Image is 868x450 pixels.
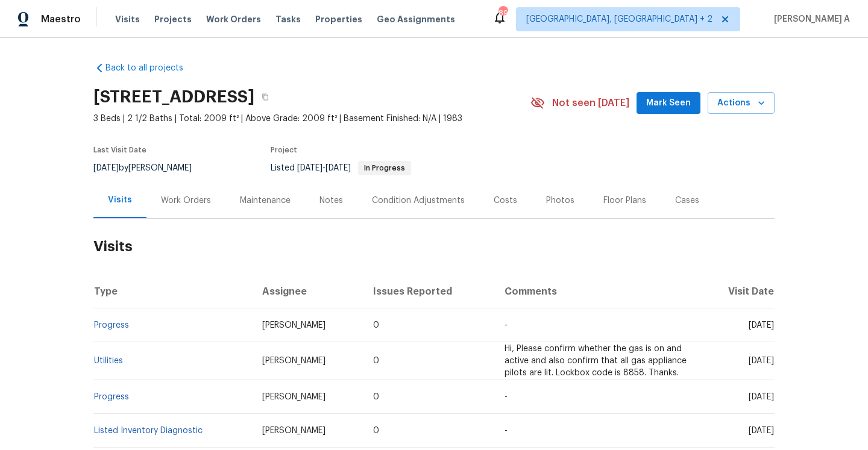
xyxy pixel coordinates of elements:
th: Assignee [253,275,363,308]
div: Photos [546,195,574,207]
span: Mark Seen [646,96,691,111]
div: Costs [494,195,517,207]
span: - [505,427,508,435]
div: Cases [675,195,699,207]
span: Last Visit Date [93,146,146,154]
div: 89 [498,7,507,19]
h2: Visits [93,219,775,275]
th: Comments [495,275,699,308]
span: Project [271,146,297,154]
span: Work Orders [206,13,261,25]
span: [PERSON_NAME] [262,321,325,330]
a: Listed Inventory Diagnostic [94,427,203,435]
span: - [505,321,508,330]
span: 0 [373,393,379,401]
div: by [PERSON_NAME] [93,161,206,175]
span: [PERSON_NAME] [262,427,325,435]
a: Progress [94,321,129,330]
span: - [297,164,351,172]
span: Maestro [41,13,81,25]
button: Actions [708,92,775,114]
a: Utilities [94,357,123,365]
span: Visits [115,13,140,25]
span: - [505,393,508,401]
th: Visit Date [699,275,775,308]
span: Properties [315,13,362,25]
span: [DATE] [749,427,774,435]
span: [PERSON_NAME] A [769,13,850,25]
span: 0 [373,357,379,365]
span: Geo Assignments [377,13,455,25]
div: Notes [319,195,343,207]
div: Work Orders [161,195,211,207]
span: [DATE] [749,393,774,401]
span: [DATE] [325,164,351,172]
a: Progress [94,393,129,401]
span: [DATE] [749,357,774,365]
span: Projects [154,13,192,25]
span: Listed [271,164,411,172]
span: [PERSON_NAME] [262,357,325,365]
a: Back to all projects [93,62,209,74]
span: Hi, Please confirm whether the gas is on and active and also confirm that all gas appliance pilot... [505,345,687,377]
span: 0 [373,321,379,330]
button: Mark Seen [637,92,700,114]
div: Visits [108,194,132,206]
span: Not seen [DATE] [552,97,629,109]
span: Tasks [275,15,301,23]
div: Condition Adjustments [372,195,465,207]
div: Floor Plans [603,195,646,207]
span: In Progress [359,164,410,172]
span: Actions [717,96,765,111]
div: Maintenance [240,195,291,207]
th: Type [93,275,253,308]
th: Issues Reported [363,275,495,308]
h2: [STREET_ADDRESS] [93,91,254,103]
span: [DATE] [297,164,322,172]
span: 3 Beds | 2 1/2 Baths | Total: 2009 ft² | Above Grade: 2009 ft² | Basement Finished: N/A | 1983 [93,113,530,125]
span: [DATE] [749,321,774,330]
button: Copy Address [254,86,276,108]
span: 0 [373,427,379,435]
span: [DATE] [93,164,119,172]
span: [PERSON_NAME] [262,393,325,401]
span: [GEOGRAPHIC_DATA], [GEOGRAPHIC_DATA] + 2 [526,13,712,25]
